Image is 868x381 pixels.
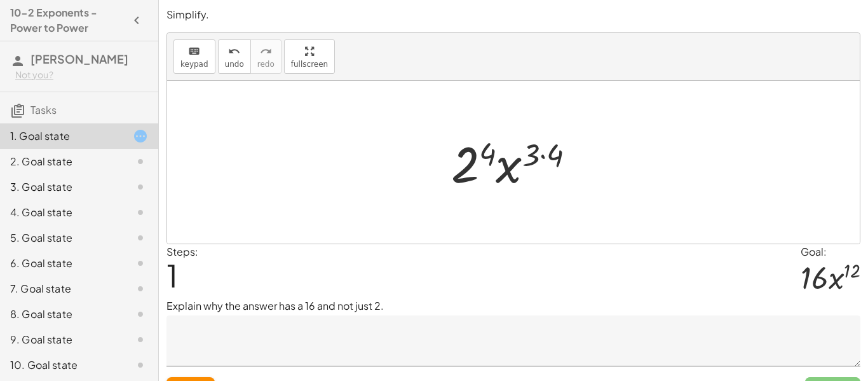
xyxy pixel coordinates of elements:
i: keyboard [188,44,200,59]
div: 2. Goal state [10,154,112,169]
i: undo [228,44,240,59]
div: 8. Goal state [10,307,112,322]
i: Task not started. [133,154,148,169]
button: undoundo [218,39,251,74]
i: Task not started. [133,357,148,373]
div: 5. Goal state [10,230,112,246]
i: Task started. [133,128,148,144]
i: Task not started. [133,307,148,322]
p: Simplify. [166,8,860,22]
div: 4. Goal state [10,205,112,220]
i: Task not started. [133,179,148,195]
button: fullscreen [284,39,335,74]
div: 10. Goal state [10,357,112,373]
div: 6. Goal state [10,256,112,271]
i: Task not started. [133,230,148,246]
span: redo [257,60,275,69]
span: [PERSON_NAME] [31,52,128,66]
span: keypad [180,60,208,69]
h4: 10-2 Exponents - Power to Power [10,5,125,36]
i: Task not started. [133,256,148,271]
span: fullscreen [291,60,328,69]
div: 9. Goal state [10,332,112,347]
span: Tasks [31,103,57,116]
i: Task not started. [133,205,148,220]
div: Not you? [15,69,148,81]
button: keyboardkeypad [173,39,215,74]
i: Task not started. [133,332,148,347]
div: 3. Goal state [10,179,112,195]
span: undo [225,60,244,69]
i: redo [260,44,272,59]
div: 7. Goal state [10,281,112,296]
i: Task not started. [133,281,148,296]
p: Explain why the answer has a 16 and not just 2. [166,298,860,314]
div: 1. Goal state [10,128,112,144]
span: 1 [166,256,178,294]
button: redoredo [250,39,281,74]
label: Steps: [166,245,198,258]
div: Goal: [801,244,860,260]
